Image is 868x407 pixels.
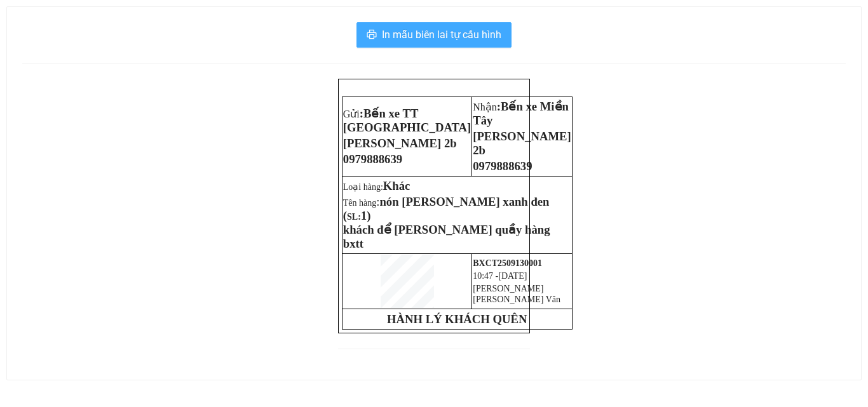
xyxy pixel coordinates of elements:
span: BXCT2509130001 [473,258,542,268]
span: [PERSON_NAME] [PERSON_NAME] Vân [473,284,560,304]
span: [PERSON_NAME] 2b [343,137,457,150]
span: Gửi [343,109,360,119]
span: : [343,195,550,222]
span: Loại hàng: [343,182,410,192]
span: 0979888639 [473,159,532,173]
span: 10:47 - [473,271,498,281]
span: In mẫu biên lai tự cấu hình [382,27,501,43]
span: : [473,100,569,127]
span: Tên hàng [343,198,550,222]
span: 1) [361,209,371,222]
span: printer [367,29,377,41]
span: Nhận [473,102,497,112]
span: khách để [PERSON_NAME] quầy hàng bxtt [343,223,550,250]
span: nón [PERSON_NAME] xanh đen ( [343,195,550,222]
span: [DATE] [498,271,527,281]
span: SL: [347,212,361,222]
span: 0979888639 [343,152,402,166]
span: [PERSON_NAME] 2b [473,130,571,157]
span: : [343,107,471,134]
button: printerIn mẫu biên lai tự cấu hình [356,22,512,48]
strong: HÀNH LÝ KHÁCH QUÊN [387,312,527,326]
span: Bến xe TT [GEOGRAPHIC_DATA] [343,107,471,134]
span: Bến xe Miền Tây [473,100,569,127]
span: Khác [383,179,410,192]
